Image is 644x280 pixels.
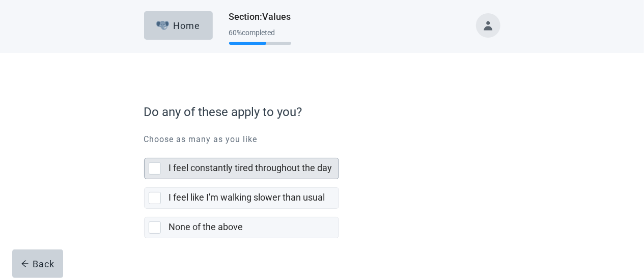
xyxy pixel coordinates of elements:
p: Choose as many as you like [144,133,500,146]
button: Toggle account menu [476,13,500,38]
div: I feel constantly tired throughout the day, checkbox, not selected [144,158,339,179]
h1: Section : Values [229,10,291,24]
div: Back [21,259,55,269]
div: None of the above, checkbox, not selected [144,217,339,238]
img: Elephant [156,21,169,30]
span: arrow-left [21,260,29,268]
label: Do any of these apply to you? [144,103,495,121]
button: arrow-leftBack [12,249,63,278]
label: I feel like I'm walking slower than usual [169,192,325,203]
div: Progress section [229,24,291,49]
div: Home [156,20,200,31]
label: None of the above [169,221,243,232]
label: I feel constantly tired throughout the day [169,162,332,173]
div: I feel like I'm walking slower than usual, checkbox, not selected [144,187,339,209]
button: ElephantHome [144,11,213,40]
div: 60 % completed [229,29,291,37]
